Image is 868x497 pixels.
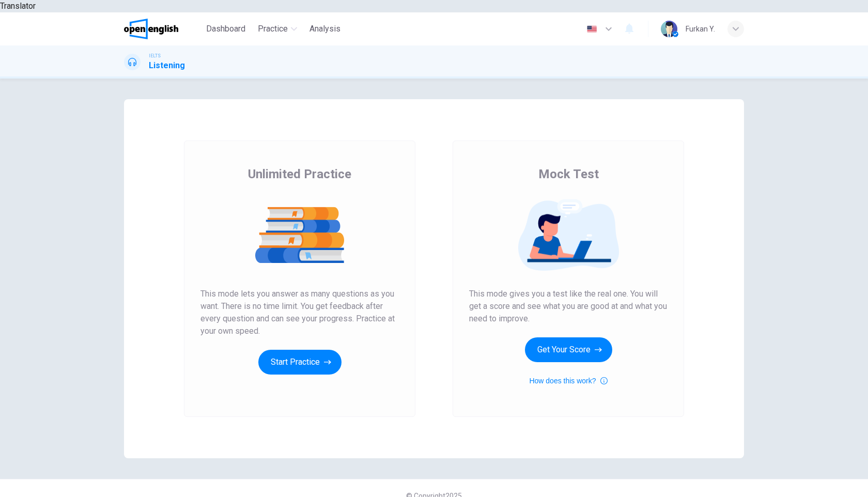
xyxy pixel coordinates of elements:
span: This mode gives you a test like the real one. You will get a score and see what you are good at a... [469,288,668,325]
button: How does this work? [529,375,607,387]
img: OpenEnglish logo [124,19,178,39]
div: Furkan Y. [686,23,715,35]
a: OpenEnglish logo [124,19,202,39]
img: en [585,25,598,33]
button: Get Your Score [525,337,612,362]
span: Practice [258,23,288,35]
span: IELTS [149,52,161,59]
span: Analysis [309,23,340,35]
span: Unlimited Practice [248,166,351,182]
span: This mode lets you answer as many questions as you want. There is no time limit. You get feedback... [200,288,399,337]
button: Analysis [305,20,345,38]
span: Dashboard [206,23,245,35]
img: Profile picture [661,21,677,37]
button: Start Practice [258,350,342,375]
h1: Listening [149,59,185,72]
button: Dashboard [202,20,250,38]
span: Mock Test [538,166,599,182]
button: Practice [254,20,301,38]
